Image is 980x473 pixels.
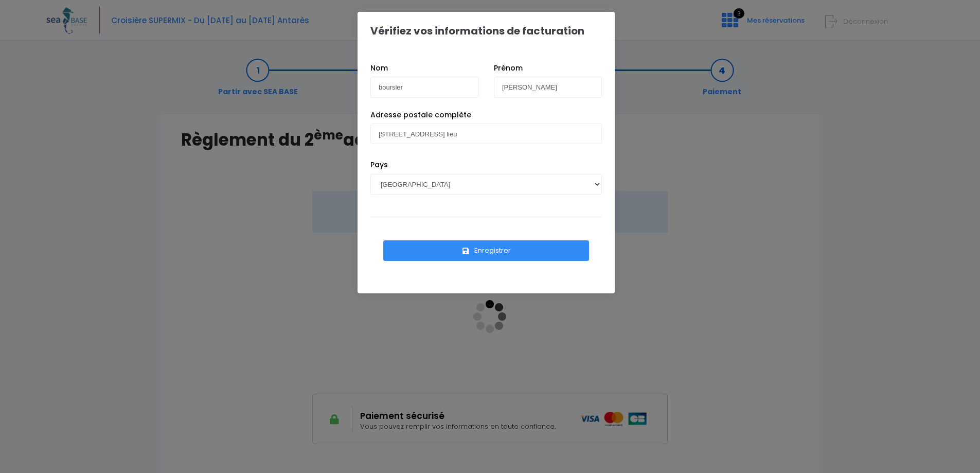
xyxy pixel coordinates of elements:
button: Enregistrer [383,240,589,261]
label: Adresse postale complète [370,110,471,120]
label: Pays [370,160,388,170]
label: Prénom [494,63,523,74]
label: Nom [370,63,388,74]
h1: Vérifiez vos informations de facturation [370,25,584,37]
